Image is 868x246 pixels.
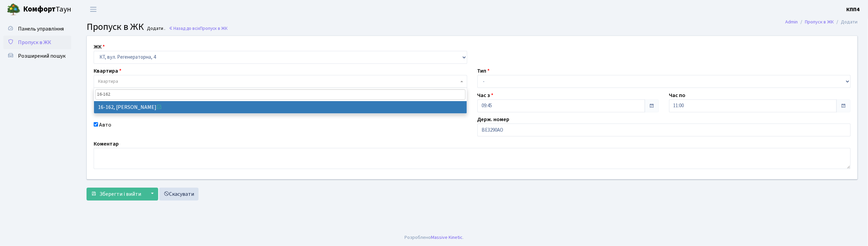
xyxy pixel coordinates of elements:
[87,20,144,34] span: Пропуск в ЖК
[786,18,798,25] a: Admin
[18,25,64,33] span: Панель управління
[3,49,71,63] a: Розширений пошук
[99,190,141,198] span: Зберегти і вийти
[200,25,228,32] span: Пропуск в ЖК
[94,101,467,113] li: 16-162, [PERSON_NAME]
[146,26,166,32] small: Додати .
[669,91,686,99] label: Час по
[159,188,199,201] a: Скасувати
[87,188,146,201] button: Зберегти і вийти
[3,36,71,49] a: Пропуск в ЖК
[94,43,105,51] label: ЖК
[18,39,51,46] span: Пропуск в ЖК
[805,18,834,25] a: Пропуск в ЖК
[477,67,490,75] label: Тип
[477,91,494,99] label: Час з
[477,124,851,136] input: АА1234АА
[98,78,118,85] span: Квартира
[169,25,228,32] a: Назад до всіхПропуск в ЖК
[847,6,860,13] b: КПП4
[99,121,111,129] label: Авто
[834,18,858,26] li: Додати
[847,5,860,14] a: КПП4
[18,52,65,60] span: Розширений пошук
[85,4,102,15] button: Переключити навігацію
[404,234,464,241] div: Розроблено .
[23,4,56,15] b: Комфорт
[775,15,868,29] nav: breadcrumb
[94,67,121,75] label: Квартира
[3,22,71,36] a: Панель управління
[477,115,510,124] label: Держ. номер
[94,140,119,148] label: Коментар
[23,4,71,15] span: Таун
[431,234,463,241] a: Massive Kinetic
[7,3,20,16] img: logo.png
